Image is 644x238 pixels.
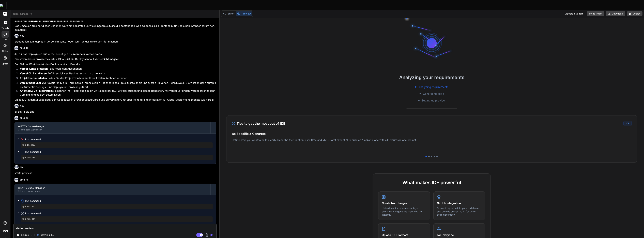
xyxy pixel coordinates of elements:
[563,11,585,16] div: Discord Support
[20,104,24,108] h6: You
[20,72,48,75] strong: Vercel CLI installieren:
[205,233,209,237] img: attachment
[382,233,426,237] h4: Upload 50+ Formats
[14,24,216,32] p: Das Umbauen zu einer dieser Optionen wäre ein separates Entwicklungsprojekt, das die bestehende W...
[587,11,604,16] button: Invite Team
[14,110,216,114] p: ok starte die app
[36,233,40,237] img: Gemini 2.5 flash
[20,47,28,50] h6: Bind AI
[20,117,28,120] h6: Bind AI
[423,92,444,96] span: Generating code
[14,98,216,102] p: Diese IDE ist darauf ausgelegt, den Code lokal im Browser auszuführen und zu verwalten, hat aber ...
[15,122,210,133] button: WEATIV Code-ManagerClick to open Workbench
[20,166,24,169] h6: You
[22,218,211,220] pre: npm run dev
[17,81,216,89] li: Navigieren Sie im Terminal auf Ihrem lokalen Rechner in das Projektverzeichnis und führen Sie aus...
[20,81,47,84] strong: Deployment über CLI:
[20,77,48,80] strong: Projekt herunterladen:
[14,57,216,61] p: Direkt von dieser browserbasierten IDE aus ist ein Deployment auf Vercel .
[382,201,426,205] h4: Create from Images
[17,67,216,72] li: Falls noch nicht geschehen.
[232,131,632,136] h4: Be Specific & Concrete
[626,122,627,125] span: 1
[2,50,8,53] label: GitHub
[14,40,216,44] p: brauche ich zum deploy in vercel ein konto? oder kann ich das direkt von hier machen
[14,63,216,66] p: Der übliche Workflow für das Deployment auf Vercel ist:
[232,121,285,126] h3: Tips to get the most out of IDE
[22,144,211,146] pre: npm install
[25,150,213,154] span: Run command
[437,233,482,237] h4: For Everyone
[21,233,29,237] p: Source
[161,82,180,85] code: vercel deploy
[42,19,53,22] strong: Electron
[437,201,482,205] h4: GitHub Integration
[419,85,448,89] span: Analyzing requirements
[606,11,625,16] button: Download
[2,27,9,29] label: threads
[210,233,214,237] img: icon
[20,67,49,70] strong: Vercel-Konto erstellen:
[22,156,211,159] pre: npm run dev
[14,171,216,175] p: starte preview
[378,179,485,186] h2: What makes IDE powerful
[103,57,119,61] strong: nicht möglich
[18,125,207,128] div: WEATIV Code-Manager
[14,52,216,56] p: Ja, für das Deployment auf Vercel benötigen Sie .
[17,72,216,76] li: Auf Ihrem lokalen Rechner ( ).
[627,11,642,16] button: Deploy
[628,122,630,125] span: 5
[382,206,426,216] p: Upload mockups, screenshots, or sketches and generate matching UIs instantly
[422,98,445,102] span: Setting up preview
[13,12,32,16] span: edge_manager
[18,186,207,190] div: WEATIV Code-Manager
[20,34,24,37] h6: You
[20,178,28,181] h6: Bind AI
[25,199,213,203] span: Run command
[20,89,53,92] strong: Alternativ: Git-Integration:
[25,212,213,215] span: Run command
[18,190,207,193] div: Click to open Workbench
[22,205,211,208] pre: npm install
[15,184,210,195] button: WEATIV Code-ManagerClick to open Workbench
[623,121,632,126] div: /
[220,74,644,81] h2: Analyzing your requirements
[3,38,8,41] label: code
[17,89,216,97] li: Sie können Ihr Projekt auch in ein Git-Repository (z.B. GitHub) pushen und dieses Repository mit ...
[73,52,102,56] strong: immer ein Vercel-Konto
[81,72,104,75] code: npm i -g vercel
[437,206,482,216] p: Connect repos, talk to your codebase, and provide context to AI for better code generation
[25,138,213,141] span: Run command
[222,11,236,16] button: Editor
[30,234,33,236] img: Pick Models
[2,62,8,65] label: Upload
[31,19,37,22] strong: Tauri
[17,76,216,81] li: Laden Sie das Projekt von hier auf Ihren lokalen Rechner herunter.
[18,128,207,131] div: Click to open Workbench
[41,233,54,237] p: Gemini 2.5..
[236,11,252,16] button: Preview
